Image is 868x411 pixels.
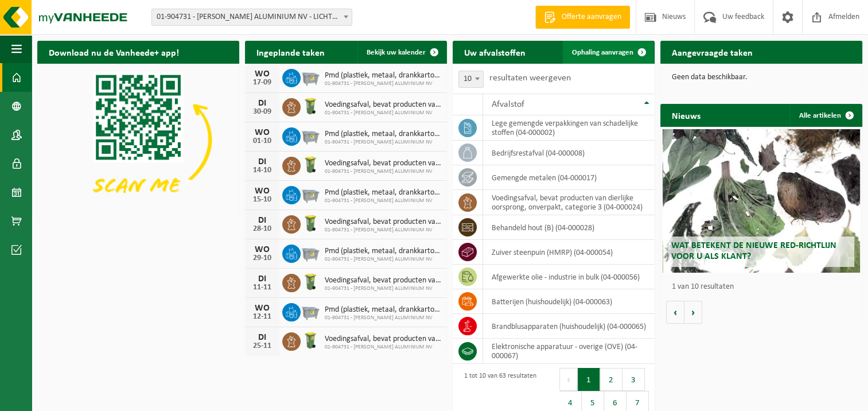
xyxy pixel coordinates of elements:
span: Offerte aanvragen [559,11,624,23]
span: 01-904731 - REMI CLAEYS ALUMINIUM NV - LICHTERVELDE [152,9,352,25]
div: 11-11 [251,284,274,292]
h2: Nieuws [660,104,712,126]
div: 25-11 [251,342,274,350]
span: 01-904731 - [PERSON_NAME] ALUMINIUM NV [325,110,441,117]
div: WO [251,304,274,313]
p: 1 van 10 resultaten [672,283,857,291]
span: Pmd (plastiek, metaal, drankkartons) (bedrijven) [325,71,441,80]
div: DI [251,333,274,342]
span: Voedingsafval, bevat producten van dierlijke oorsprong, onverpakt, categorie 3 [325,276,441,285]
div: 14-10 [251,166,274,175]
label: resultaten weergeven [489,73,571,83]
button: Vorige [666,301,684,324]
div: DI [251,99,274,108]
div: WO [251,245,274,254]
div: 30-09 [251,108,274,116]
img: WB-0140-HPE-GN-50 [301,331,320,350]
button: Previous [559,368,578,391]
span: 01-904731 - [PERSON_NAME] ALUMINIUM NV [325,80,441,87]
td: behandeld hout (B) (04-000028) [483,215,655,240]
a: Bekijk uw kalender [357,41,446,64]
span: 01-904731 - [PERSON_NAME] ALUMINIUM NV [325,285,441,292]
td: elektronische apparatuur - overige (OVE) (04-000067) [483,339,655,364]
h2: Aangevraagde taken [660,41,764,63]
div: DI [251,274,274,284]
h2: Uw afvalstoffen [453,41,537,63]
td: brandblusapparaten (huishoudelijk) (04-000065) [483,314,655,339]
div: WO [251,128,274,137]
div: 28-10 [251,225,274,233]
div: 17-09 [251,79,274,87]
img: WB-2500-GAL-GY-01 [301,243,320,262]
span: 01-904731 - [PERSON_NAME] ALUMINIUM NV [325,315,441,321]
img: WB-2500-GAL-GY-01 [301,301,320,321]
img: WB-2500-GAL-GY-01 [301,126,320,145]
span: 10 [458,71,484,88]
img: WB-0140-HPE-GN-50 [301,155,320,175]
td: afgewerkte olie - industrie in bulk (04-000056) [483,265,655,289]
span: 01-904731 - [PERSON_NAME] ALUMINIUM NV [325,197,441,204]
span: Pmd (plastiek, metaal, drankkartons) (bedrijven) [325,247,441,256]
div: WO [251,187,274,196]
img: WB-0140-HPE-GN-50 [301,272,320,292]
span: 01-904731 - [PERSON_NAME] ALUMINIUM NV [325,168,441,175]
span: Ophaling aanvragen [572,49,633,56]
div: 15-10 [251,196,274,204]
img: Download de VHEPlus App [37,64,239,215]
h2: Ingeplande taken [245,41,336,63]
span: 01-904731 - REMI CLAEYS ALUMINIUM NV - LICHTERVELDE [151,9,352,26]
td: batterijen (huishoudelijk) (04-000063) [483,289,655,314]
button: 3 [622,368,645,391]
span: Voedingsafval, bevat producten van dierlijke oorsprong, onverpakt, categorie 3 [325,218,441,227]
span: Voedingsafval, bevat producten van dierlijke oorsprong, onverpakt, categorie 3 [325,159,441,168]
img: WB-0140-HPE-GN-50 [301,96,320,116]
img: WB-0140-HPE-GN-50 [301,214,320,233]
span: Pmd (plastiek, metaal, drankkartons) (bedrijven) [325,188,441,197]
img: WB-2500-GAL-GY-01 [301,184,320,204]
button: 2 [600,368,622,391]
button: 1 [578,368,600,391]
td: zuiver steenpuin (HMRP) (04-000054) [483,240,655,265]
a: Alle artikelen [790,104,861,127]
span: 10 [459,71,483,87]
td: lege gemengde verpakkingen van schadelijke stoffen (04-000002) [483,115,655,141]
span: Pmd (plastiek, metaal, drankkartons) (bedrijven) [325,130,441,139]
span: 01-904731 - [PERSON_NAME] ALUMINIUM NV [325,139,441,146]
div: DI [251,216,274,225]
a: Ophaling aanvragen [563,41,653,64]
span: Bekijk uw kalender [367,49,426,56]
div: WO [251,69,274,79]
h2: Download nu de Vanheede+ app! [37,41,190,63]
div: DI [251,157,274,166]
span: 01-904731 - [PERSON_NAME] ALUMINIUM NV [325,227,441,234]
span: 01-904731 - [PERSON_NAME] ALUMINIUM NV [325,256,441,263]
p: Geen data beschikbaar. [672,73,851,82]
td: gemengde metalen (04-000017) [483,165,655,190]
div: 01-10 [251,137,274,145]
a: Offerte aanvragen [535,6,630,29]
span: Voedingsafval, bevat producten van dierlijke oorsprong, onverpakt, categorie 3 [325,100,441,110]
span: Voedingsafval, bevat producten van dierlijke oorsprong, onverpakt, categorie 3 [325,335,441,344]
div: 29-10 [251,254,274,262]
td: bedrijfsrestafval (04-000008) [483,141,655,165]
span: Afvalstof [492,100,524,109]
button: Volgende [684,301,702,324]
a: Wat betekent de nieuwe RED-richtlijn voor u als klant? [663,129,861,273]
div: 12-11 [251,313,274,321]
span: Wat betekent de nieuwe RED-richtlijn voor u als klant? [671,241,836,261]
span: Pmd (plastiek, metaal, drankkartons) (bedrijven) [325,305,441,315]
span: 01-904731 - [PERSON_NAME] ALUMINIUM NV [325,344,441,351]
img: WB-2500-GAL-GY-01 [301,67,320,87]
td: voedingsafval, bevat producten van dierlijke oorsprong, onverpakt, categorie 3 (04-000024) [483,190,655,215]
